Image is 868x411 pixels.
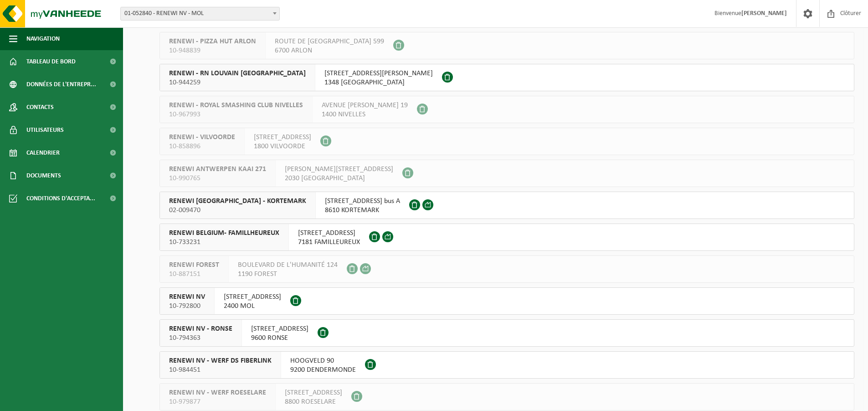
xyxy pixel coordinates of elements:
strong: [PERSON_NAME] [741,10,787,17]
span: 10-948839 [169,46,256,55]
button: RENEWI NV - WERF DS FIBERLINK 10-984451 HOOGVELD 909200 DENDERMONDE [159,351,854,379]
span: 02-009470 [169,206,306,215]
span: BOULEVARD DE L'HUMANITÉ 124 [238,260,338,270]
span: RENEWI - RN LOUVAIN [GEOGRAPHIC_DATA] [169,69,306,78]
button: RENEWI [GEOGRAPHIC_DATA] - KORTEMARK 02-009470 [STREET_ADDRESS] bus A8610 KORTEMARK [159,192,854,219]
span: 1400 NIVELLES [322,110,408,119]
span: 01-052840 - RENEWI NV - MOL [121,7,279,20]
span: 10-792800 [169,302,205,311]
span: 2400 MOL [224,302,281,311]
span: 1800 VILVOORDE [254,142,311,151]
span: ROUTE DE [GEOGRAPHIC_DATA] 599 [275,37,384,46]
span: 10-990765 [169,174,266,183]
button: RENEWI NV - RONSE 10-794363 [STREET_ADDRESS]9600 RONSE [159,319,854,347]
span: Calendrier [26,141,60,164]
span: 10-967993 [169,110,303,119]
span: [STREET_ADDRESS][PERSON_NAME] [324,69,433,78]
span: [PERSON_NAME][STREET_ADDRESS] [285,165,393,174]
span: 6700 ARLON [275,46,384,55]
span: RENEWI BELGIUM- FAMILLHEUREUX [169,229,279,238]
span: 10-979877 [169,397,266,406]
span: RENEWI FOREST [169,260,219,270]
span: RENEWI NV - WERF ROESELARE [169,388,266,397]
span: 10-944259 [169,78,306,87]
span: Documents [26,164,61,187]
span: 01-052840 - RENEWI NV - MOL [120,7,280,21]
span: 1190 FOREST [238,270,338,279]
span: Navigation [26,27,60,50]
span: 10-858896 [169,142,235,151]
span: [STREET_ADDRESS] [224,292,281,302]
span: RENEWI - VILVOORDE [169,133,235,142]
span: 8610 KORTEMARK [325,206,400,215]
span: HOOGVELD 90 [290,356,356,365]
span: 10-984451 [169,365,272,375]
button: RENEWI - RN LOUVAIN [GEOGRAPHIC_DATA] 10-944259 [STREET_ADDRESS][PERSON_NAME]1348 [GEOGRAPHIC_DATA] [159,64,854,91]
span: 7181 FAMILLEUREUX [298,238,360,247]
span: [STREET_ADDRESS] [254,133,311,142]
span: [STREET_ADDRESS] bus A [325,197,400,206]
span: 10-733231 [169,238,279,247]
span: RENEWI - PIZZA HUT ARLON [169,37,256,46]
span: Tableau de bord [26,50,76,73]
span: RENEWI NV [169,292,205,302]
span: 8800 ROESELARE [285,397,342,406]
span: 2030 [GEOGRAPHIC_DATA] [285,174,393,183]
span: 1348 [GEOGRAPHIC_DATA] [324,78,433,87]
span: [STREET_ADDRESS] [298,229,360,238]
span: Utilisateurs [26,119,64,141]
span: Conditions d'accepta... [26,187,95,210]
span: 10-887151 [169,270,219,279]
span: 9600 RONSE [251,333,308,343]
button: RENEWI NV 10-792800 [STREET_ADDRESS]2400 MOL [159,287,854,315]
span: RENEWI - ROYAL SMASHING CLUB NIVELLES [169,101,303,110]
button: RENEWI BELGIUM- FAMILLHEUREUX 10-733231 [STREET_ADDRESS]7181 FAMILLEUREUX [159,224,854,251]
span: Données de l'entrepr... [26,73,96,96]
span: 9200 DENDERMONDE [290,365,356,375]
span: [STREET_ADDRESS] [285,388,342,397]
span: AVENUE [PERSON_NAME] 19 [322,101,408,110]
span: [STREET_ADDRESS] [251,324,308,333]
span: RENEWI NV - WERF DS FIBERLINK [169,356,272,365]
span: RENEWI ANTWERPEN KAAI 271 [169,165,266,174]
span: 10-794363 [169,333,232,343]
span: RENEWI NV - RONSE [169,324,232,333]
span: RENEWI [GEOGRAPHIC_DATA] - KORTEMARK [169,197,306,206]
span: Contacts [26,96,54,119]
